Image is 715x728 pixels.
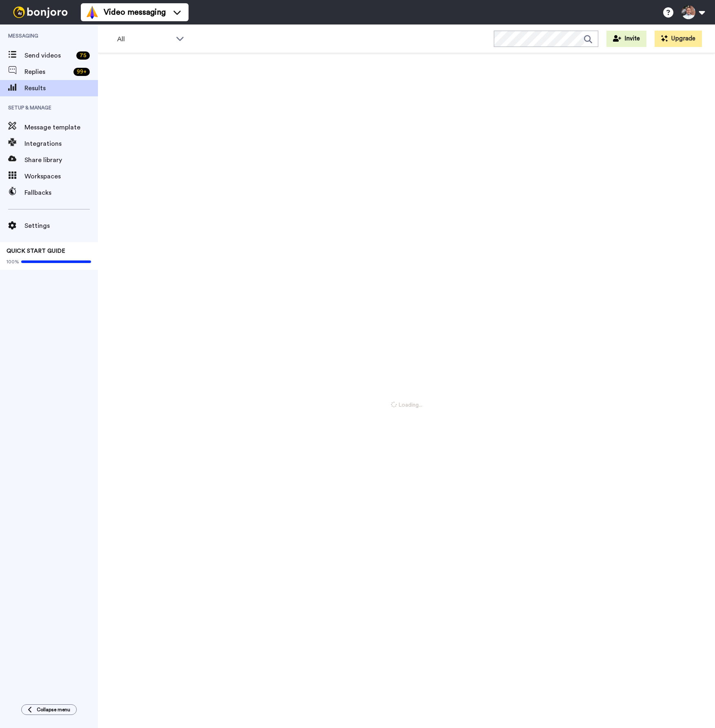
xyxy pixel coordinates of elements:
span: Settings [24,221,98,231]
span: Loading... [391,401,422,409]
span: Replies [24,67,70,77]
button: Collapse menu [21,704,77,715]
span: QUICK START GUIDE [7,248,65,254]
span: Results [24,83,98,93]
span: Integrations [24,139,98,149]
span: 100% [7,258,19,265]
span: Collapse menu [37,706,70,713]
button: Invite [606,31,646,47]
div: 99 + [73,68,90,76]
span: Fallbacks [24,188,98,198]
span: Message template [24,122,98,132]
img: vm-color.svg [86,6,99,19]
span: Workspaces [24,171,98,181]
span: Video messaging [104,7,166,18]
img: bj-logo-header-white.svg [10,7,71,18]
span: Send videos [24,51,73,60]
span: Share library [24,155,98,165]
div: 75 [76,51,90,60]
button: Upgrade [655,31,702,47]
span: All [117,34,172,44]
